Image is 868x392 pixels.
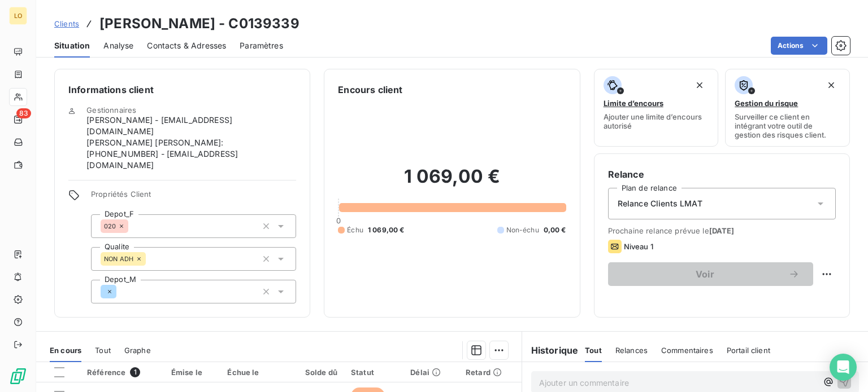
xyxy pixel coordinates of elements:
span: Situation [54,40,90,51]
h6: Informations client [68,83,296,96]
span: [PERSON_NAME] [PERSON_NAME]: [PHONE_NUMBER] - [EMAIL_ADDRESS][DOMAIN_NAME] [86,137,296,171]
span: 0 [336,216,341,225]
a: Clients [54,18,79,29]
div: Retard [466,368,515,377]
span: Limite d’encours [604,99,663,108]
span: Portail client [727,346,770,355]
span: Échu [347,225,363,235]
h6: Encours client [338,83,402,96]
span: Relance Clients LMAT [618,198,702,209]
span: En cours [50,346,81,355]
span: Prochaine relance prévue le [608,226,836,235]
input: Ajouter une valeur [128,221,137,231]
h6: Historique [522,343,579,357]
span: 1 069,00 € [368,225,405,235]
span: [DATE] [709,226,735,235]
h3: [PERSON_NAME] - C0139339 [99,14,300,34]
span: Ajouter une limite d’encours autorisé [604,112,709,130]
div: Statut [351,368,397,377]
img: Logo LeanPay [9,367,27,385]
span: Contacts & Adresses [147,40,226,51]
span: Clients [54,19,79,28]
span: Paramètres [240,40,283,51]
span: Tout [95,346,111,355]
h2: 1 069,00 € [338,165,566,199]
div: Délai [410,368,452,377]
span: 020 [104,223,116,230]
div: LO [9,7,27,25]
span: Relances [615,346,648,355]
input: Ajouter une valeur [146,254,155,264]
span: 1 [130,367,140,377]
span: Propriétés Client [91,190,296,205]
h6: Relance [608,168,836,181]
button: Voir [608,262,813,286]
button: Limite d’encoursAjouter une limite d’encours autorisé [594,69,719,147]
span: 83 [16,108,31,118]
input: Ajouter une valeur [116,287,125,297]
div: Échue le [227,368,271,377]
span: [PERSON_NAME] - [EMAIL_ADDRESS][DOMAIN_NAME] [86,114,296,137]
span: Gestionnaires [86,105,136,114]
span: NON ADH [104,256,133,262]
div: Émise le [171,368,214,377]
span: Tout [585,346,602,355]
span: Non-échu [506,225,539,235]
span: 0,00 € [544,225,566,235]
span: Surveiller ce client en intégrant votre outil de gestion des risques client. [735,112,840,139]
span: Gestion du risque [735,99,798,108]
span: Graphe [124,346,151,355]
button: Actions [771,37,827,55]
div: Solde dû [284,368,337,377]
div: Référence [87,367,158,377]
span: Voir [622,270,788,279]
span: Niveau 1 [624,242,653,251]
span: Analyse [103,40,133,51]
span: Commentaires [661,346,713,355]
div: Open Intercom Messenger [830,354,857,381]
button: Gestion du risqueSurveiller ce client en intégrant votre outil de gestion des risques client. [725,69,850,147]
